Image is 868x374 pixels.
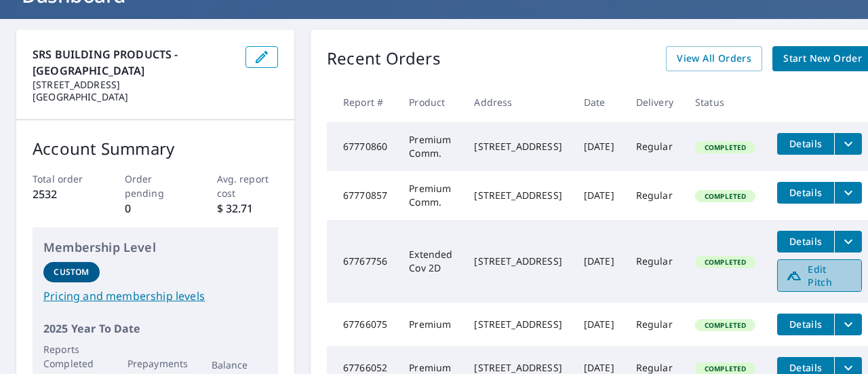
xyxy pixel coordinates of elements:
[474,189,561,202] div: [STREET_ADDRESS]
[212,358,268,372] p: Balance
[474,140,561,153] div: [STREET_ADDRESS]
[783,50,862,67] span: Start New Order
[785,186,826,199] span: Details
[43,288,267,304] a: Pricing and membership levels
[398,220,463,303] td: Extended Cov 2D
[217,200,279,217] p: $ 32.71
[398,122,463,171] td: Premium Comm.
[125,172,186,200] p: Order pending
[398,82,463,122] th: Product
[33,136,278,161] p: Account Summary
[834,133,862,155] button: filesDropdownBtn-67770860
[777,259,862,292] a: Edit Pitch
[463,82,572,122] th: Address
[33,186,94,202] p: 2532
[43,342,100,371] p: Reports Completed
[625,171,684,220] td: Regular
[777,133,834,155] button: detailsBtn-67770860
[573,303,625,346] td: [DATE]
[398,303,463,346] td: Premium
[33,172,94,186] p: Total order
[33,46,235,79] p: SRS BUILDING PRODUCTS - [GEOGRAPHIC_DATA]
[54,266,89,278] p: Custom
[474,318,561,331] div: [STREET_ADDRESS]
[684,82,766,122] th: Status
[696,143,754,152] span: Completed
[666,46,762,71] a: View All Orders
[217,172,279,200] p: Avg. report cost
[573,82,625,122] th: Date
[625,220,684,303] td: Regular
[125,200,186,217] p: 0
[696,320,754,330] span: Completed
[327,303,398,346] td: 67766075
[777,314,834,335] button: detailsBtn-67766075
[834,182,862,204] button: filesDropdownBtn-67770857
[33,79,235,91] p: [STREET_ADDRESS]
[573,171,625,220] td: [DATE]
[625,303,684,346] td: Regular
[786,263,853,288] span: Edit Pitch
[834,231,862,253] button: filesDropdownBtn-67767756
[327,171,398,220] td: 67770857
[43,320,267,337] p: 2025 Year To Date
[33,91,235,103] p: [GEOGRAPHIC_DATA]
[785,235,826,248] span: Details
[43,238,267,257] p: Membership Level
[327,220,398,303] td: 67767756
[625,82,684,122] th: Delivery
[785,137,826,150] span: Details
[785,318,826,331] span: Details
[327,82,398,122] th: Report #
[398,171,463,220] td: Premium Comm.
[573,220,625,303] td: [DATE]
[785,361,826,374] span: Details
[327,46,441,71] p: Recent Orders
[573,122,625,171] td: [DATE]
[677,50,751,67] span: View All Orders
[696,364,754,373] span: Completed
[834,314,862,335] button: filesDropdownBtn-67766075
[127,356,184,371] p: Prepayments
[777,231,834,253] button: detailsBtn-67767756
[625,122,684,171] td: Regular
[474,255,561,268] div: [STREET_ADDRESS]
[777,182,834,204] button: detailsBtn-67770857
[327,122,398,171] td: 67770860
[696,257,754,267] span: Completed
[696,191,754,201] span: Completed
